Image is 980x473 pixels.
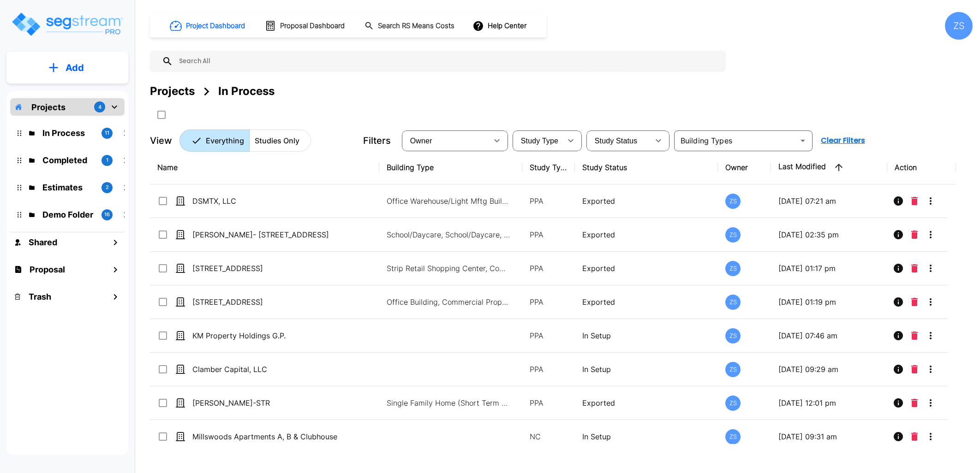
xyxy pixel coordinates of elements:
[889,360,908,378] button: Info
[921,427,940,446] button: More-Options
[11,11,124,37] img: Logo
[521,137,558,145] span: Study Type
[778,431,880,442] p: [DATE] 09:31 am
[522,151,575,184] th: Study Type
[150,134,172,148] p: View
[921,360,940,378] button: More-Options
[530,397,568,408] p: PPA
[725,227,741,242] div: ZS
[796,134,809,147] button: Open
[530,330,568,341] p: PPA
[106,156,108,164] p: 1
[530,431,568,442] p: NC
[778,229,880,240] p: [DATE] 02:35 pm
[530,229,568,240] p: PPA
[192,263,346,274] p: [STREET_ADDRESS]
[677,134,795,147] input: Building Types
[106,183,109,191] p: 2
[387,195,511,207] p: Office Warehouse/Light Mftg Building, Commercial Property Site
[150,83,195,100] div: Projects
[104,211,110,219] p: 16
[725,194,741,209] div: ZS
[186,21,245,31] h1: Project Dashboard
[29,236,57,248] h1: Shared
[908,394,921,412] button: Delete
[582,296,711,307] p: Exported
[889,259,908,278] button: Info
[889,293,908,311] button: Info
[582,263,711,274] p: Exported
[410,137,432,145] span: Owner
[514,128,562,154] div: Select
[921,326,940,345] button: More-Options
[582,364,711,375] p: In Setup
[387,263,511,274] p: Strip Retail Shopping Center, Commercial Property Site
[817,131,869,150] button: Clear Filters
[908,326,921,345] button: Delete
[575,151,718,184] th: Study Status
[908,259,921,278] button: Delete
[150,151,379,184] th: Name
[595,137,638,145] span: Study Status
[725,362,741,377] div: ZS
[908,427,921,446] button: Delete
[921,259,940,278] button: More-Options
[179,130,311,152] div: Platform
[192,296,346,307] p: [STREET_ADDRESS]
[387,397,511,408] p: Single Family Home (Short Term Residential Rental), Single Family Home Site
[98,103,102,111] p: 4
[530,364,568,375] p: PPA
[921,192,940,210] button: More-Options
[42,181,94,194] p: Estimates
[778,296,880,307] p: [DATE] 01:19 pm
[42,208,94,221] p: Demo Folder
[582,431,711,442] p: In Setup
[778,330,880,341] p: [DATE] 07:46 am
[718,151,771,184] th: Owner
[166,16,250,36] button: Project Dashboard
[192,364,346,375] p: Clamber Capital, LLC
[582,229,711,240] p: Exported
[921,394,940,412] button: More-Options
[173,51,721,72] input: Search All
[889,225,908,244] button: Info
[778,364,880,375] p: [DATE] 09:29 am
[889,394,908,412] button: Info
[249,130,311,152] button: Studies Only
[30,263,65,276] h1: Proposal
[889,192,908,210] button: Info
[192,330,346,341] p: KM Property Holdings G.P.
[530,195,568,207] p: PPA
[725,328,741,343] div: ZS
[29,290,51,303] h1: Trash
[192,229,346,240] p: [PERSON_NAME]- [STREET_ADDRESS]
[404,128,488,154] div: Select
[42,127,94,139] p: In Process
[725,396,741,411] div: ZS
[379,151,522,184] th: Building Type
[179,130,250,152] button: Everything
[778,195,880,207] p: [DATE] 07:21 am
[778,397,880,408] p: [DATE] 12:01 pm
[42,154,94,166] p: Completed
[588,128,649,154] div: Select
[192,195,346,207] p: DSMTX, LLC
[771,151,887,184] th: Last Modified
[261,16,350,35] button: Proposal Dashboard
[6,54,128,81] button: Add
[471,17,530,35] button: Help Center
[908,360,921,378] button: Delete
[387,296,511,307] p: Office Building, Commercial Property Site
[908,192,921,210] button: Delete
[387,229,511,240] p: School/Daycare, School/Daycare, School/Daycare, School/Daycare Site
[530,263,568,274] p: PPA
[908,293,921,311] button: Delete
[725,261,741,276] div: ZS
[105,129,109,137] p: 11
[889,427,908,446] button: Info
[192,431,346,442] p: Millswoods Apartments A, B & Clubhouse
[530,296,568,307] p: PPA
[945,12,973,40] div: ZS
[908,225,921,244] button: Delete
[582,330,711,341] p: In Setup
